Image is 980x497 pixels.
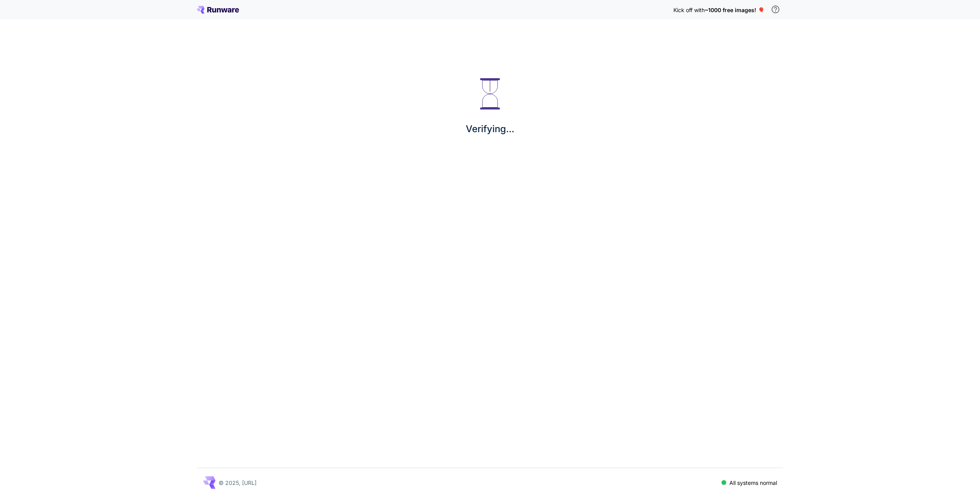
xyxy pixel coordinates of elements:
span: Kick off with [673,7,705,13]
p: © 2025, [URL] [219,479,257,487]
p: Verifying... [466,122,514,136]
span: ~1000 free images! 🎈 [705,7,765,13]
button: In order to qualify for free credit, you need to sign up with a business email address and click ... [768,2,783,17]
p: All systems normal [729,479,777,487]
